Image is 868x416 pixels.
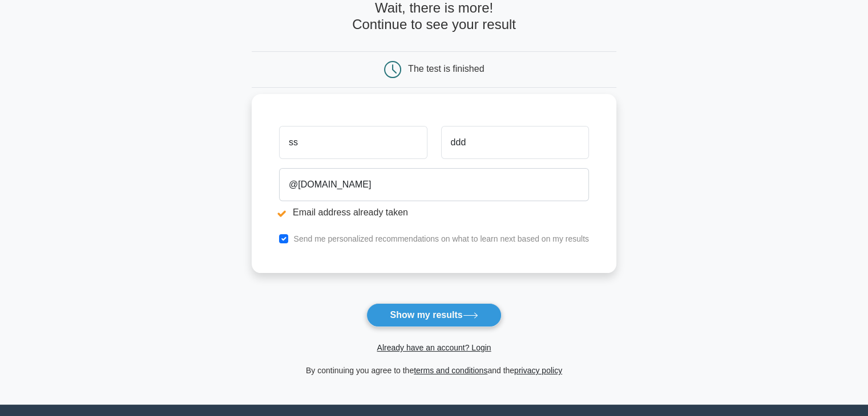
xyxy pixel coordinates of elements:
input: First name [279,126,427,159]
a: Already have an account? Login [377,343,491,352]
a: privacy policy [514,366,562,375]
div: The test is finished [408,64,484,74]
a: terms and conditions [414,366,487,375]
div: By continuing you agree to the and the [245,364,623,377]
input: Email [279,168,589,201]
input: Last name [441,126,589,159]
label: Send me personalized recommendations on what to learn next based on my results [293,234,589,243]
li: Email address already taken [279,206,589,219]
button: Show my results [366,303,501,327]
